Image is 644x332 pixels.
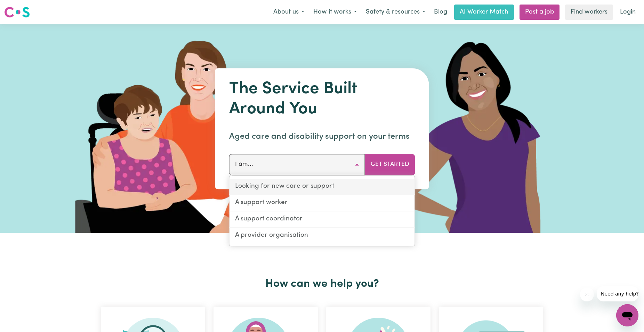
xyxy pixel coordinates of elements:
a: A support coordinator [230,211,415,228]
a: Blog [430,5,451,20]
iframe: Close message [580,288,594,301]
p: Aged care and disability support on your terms [229,130,415,143]
iframe: Message from company [597,286,638,301]
a: Post a job [520,5,560,20]
button: I am... [229,154,365,175]
a: Careseekers logo [4,4,30,20]
a: Find workers [565,5,613,20]
button: Safety & resources [361,5,430,19]
iframe: Button to launch messaging window [616,304,638,326]
img: Careseekers logo [4,6,30,18]
a: Login [616,5,640,20]
a: AI Worker Match [454,5,514,20]
h2: How can we help you? [97,277,547,291]
button: About us [269,5,309,19]
button: How it works [309,5,361,19]
a: A support worker [230,195,415,211]
h1: The Service Built Around You [229,79,415,119]
span: Need any help? [4,5,42,10]
div: I am... [229,176,415,246]
a: Looking for new care or support [230,179,415,195]
button: Get Started [365,154,415,175]
a: A provider organisation [230,228,415,243]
